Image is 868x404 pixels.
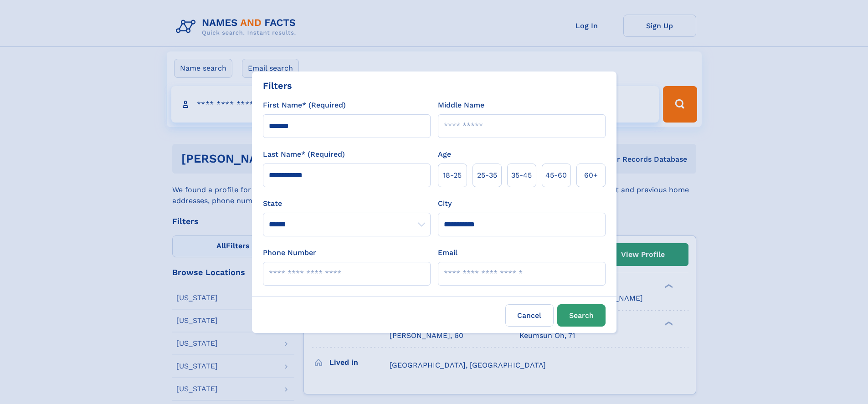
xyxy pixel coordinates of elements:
[443,170,462,181] span: 18‑25
[511,170,532,181] span: 35‑45
[557,304,606,327] button: Search
[438,100,484,111] label: Middle Name
[438,198,452,209] label: City
[438,247,457,258] label: Email
[438,149,451,160] label: Age
[263,247,316,258] label: Phone Number
[477,170,497,181] span: 25‑35
[263,79,292,92] div: Filters
[584,170,598,181] span: 60+
[545,170,567,181] span: 45‑60
[505,304,554,327] label: Cancel
[263,100,346,111] label: First Name* (Required)
[263,198,431,209] label: State
[263,149,345,160] label: Last Name* (Required)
